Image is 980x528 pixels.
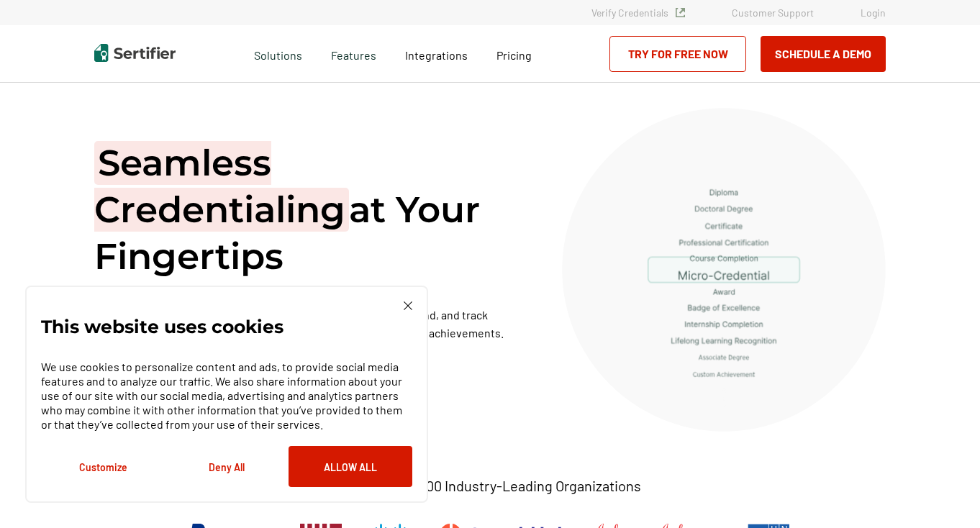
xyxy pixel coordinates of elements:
button: Schedule a Demo [761,36,886,72]
a: Login [861,6,886,19]
button: Allow All [289,446,412,487]
h1: at Your Fingertips [94,140,526,280]
p: Trusted by +1500 Industry-Leading Organizations [338,477,641,495]
button: Customize [41,446,165,487]
p: We use cookies to personalize content and ads, to provide social media features and to analyze ou... [41,360,412,432]
a: Customer Support [732,6,814,19]
a: Pricing [496,45,532,63]
a: Try for Free Now [609,36,746,72]
p: This website uses cookies [41,319,283,334]
button: Deny All [165,446,289,487]
g: Associate Degree [699,355,749,360]
img: Cookie Popup Close [404,301,412,310]
span: Features [331,45,376,63]
span: Solutions [254,45,302,63]
span: Integrations [405,48,468,62]
a: Integrations [405,45,468,63]
span: Seamless Credentialing [94,141,349,232]
img: Sertifier | Digital Credentialing Platform [94,44,176,62]
a: Verify Credentials [591,6,685,19]
img: Verified [676,8,685,17]
span: Pricing [496,48,532,62]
